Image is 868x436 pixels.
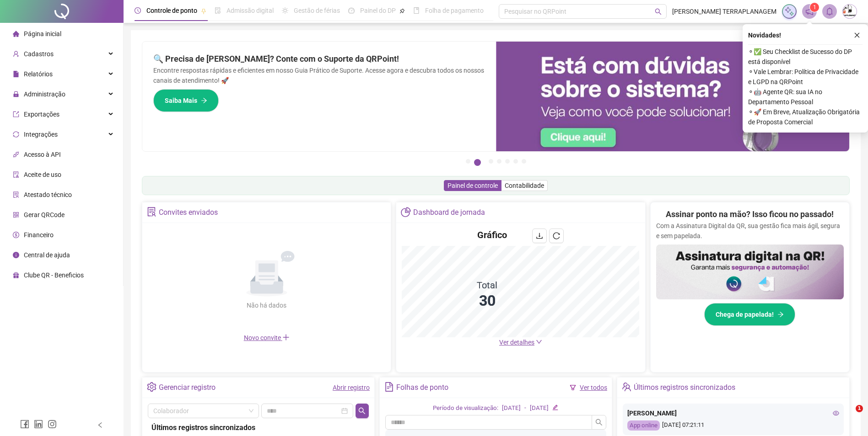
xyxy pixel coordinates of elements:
sup: 1 [810,3,819,12]
span: setting [147,382,156,392]
span: dollar [13,232,19,238]
span: dashboard [348,7,355,14]
button: 3 [489,159,493,164]
span: 1 [813,4,816,11]
span: plus [282,334,290,341]
h2: 🔍 Precisa de [PERSON_NAME]? Conte com o Suporte da QRPoint! [153,53,485,65]
span: left [97,422,103,428]
img: banner%2F0cf4e1f0-cb71-40ef-aa93-44bd3d4ee559.png [496,42,850,151]
span: export [13,111,19,117]
span: team [622,382,631,392]
button: 2 [474,159,481,166]
span: pushpin [201,8,206,14]
span: ⚬ 🤖 Agente QR: sua IA no Departamento Pessoal [748,87,863,107]
span: Novo convite [244,334,290,341]
span: arrow-right [777,311,784,318]
span: info-circle [13,252,19,258]
span: facebook [20,420,29,429]
span: Administração [24,90,65,98]
h4: Gráfico [477,229,507,241]
span: clock-circle [135,7,141,14]
img: 52531 [843,5,857,18]
span: Saiba Mais [165,96,197,106]
div: [DATE] [502,404,521,413]
button: 6 [513,159,518,164]
span: down [536,339,542,345]
div: [DATE] [530,404,549,413]
span: solution [13,191,19,198]
span: Chega de papelada! [716,309,774,319]
span: Clube QR - Beneficios [24,271,84,279]
span: edit [552,404,558,410]
div: - [524,404,526,413]
span: search [595,419,603,426]
span: sun [282,7,288,14]
span: [PERSON_NAME] TERRAPLANAGEM [672,6,776,16]
span: ⚬ 🚀 Em Breve, Atualização Obrigatória de Proposta Comercial [748,107,863,127]
div: App online [627,420,660,431]
span: file [13,71,19,77]
span: user-add [13,51,19,57]
span: file-text [384,382,394,392]
span: pushpin [399,8,405,14]
button: 5 [505,159,510,164]
span: linkedin [34,420,43,429]
button: Saiba Mais [153,89,219,112]
span: search [655,8,662,15]
a: Ver todos [580,384,607,391]
p: Encontre respostas rápidas e eficientes em nosso Guia Prático de Suporte. Acesse agora e descubra... [153,65,485,85]
span: Aceite de uso [24,171,61,178]
img: banner%2F02c71560-61a6-44d4-94b9-c8ab97240462.png [656,245,844,299]
iframe: Intercom live chat [837,405,859,427]
div: [PERSON_NAME] [627,408,839,418]
span: reload [553,232,560,239]
span: Exportações [24,111,59,118]
span: api [13,151,19,158]
div: Dashboard de jornada [413,205,485,220]
span: audit [13,171,19,178]
div: Últimos registros sincronizados [634,380,735,395]
span: file-done [215,7,221,14]
span: Ver detalhes [499,339,534,346]
button: Chega de papelada! [704,303,795,326]
span: Página inicial [24,30,61,37]
span: lock [13,91,19,97]
span: arrow-right [201,97,207,104]
div: Não há dados [225,300,309,310]
div: Período de visualização: [433,404,498,413]
span: Admissão digital [226,7,274,14]
span: gift [13,272,19,278]
a: Ver detalhes down [499,339,542,346]
button: 7 [522,159,526,164]
div: Últimos registros sincronizados [151,422,365,433]
span: notification [805,7,814,16]
span: Gestão de férias [294,7,340,14]
div: Gerenciar registro [159,380,216,395]
span: close [854,32,860,38]
span: filter [570,384,576,391]
span: Novidades ! [748,30,781,40]
span: Folha de pagamento [425,7,484,14]
span: Atestado técnico [24,191,72,198]
span: ⚬ ✅ Seu Checklist de Sucesso do DP está disponível [748,47,863,67]
span: Gerar QRCode [24,211,65,218]
span: Central de ajuda [24,251,70,259]
button: 4 [497,159,501,164]
a: Abrir registro [333,384,370,391]
span: Relatórios [24,70,53,78]
h2: Assinar ponto na mão? Isso ficou no passado! [666,208,834,221]
span: ⚬ Vale Lembrar: Política de Privacidade e LGPD na QRPoint [748,67,863,87]
span: 1 [856,405,863,412]
span: Painel do DP [360,7,396,14]
div: Convites enviados [159,205,218,220]
span: pie-chart [401,207,410,217]
span: solution [147,207,156,217]
span: Cadastros [24,50,54,58]
button: 1 [466,159,470,164]
span: home [13,31,19,37]
span: download [536,232,543,239]
div: Folhas de ponto [396,380,448,395]
span: sync [13,131,19,138]
span: instagram [48,420,57,429]
span: Contabilidade [505,182,544,189]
